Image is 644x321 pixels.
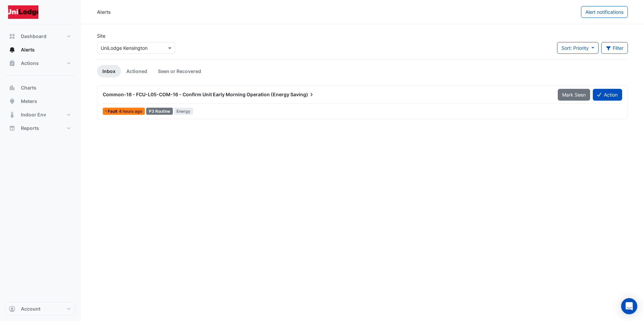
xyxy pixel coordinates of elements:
span: Charts [21,84,36,91]
button: Meters [5,95,75,108]
a: Actioned [121,65,153,77]
button: Dashboard [5,30,75,43]
span: Account [21,306,40,312]
span: Energy [174,108,193,115]
span: Indoor Env [21,111,46,118]
span: Alert notifications [585,9,623,15]
app-icon: Actions [9,60,15,67]
button: Mark Seen [558,89,590,101]
span: Thu 25-Sep-2025 05:15 AEST [119,109,142,114]
app-icon: Reports [9,125,15,132]
span: Mark Seen [562,92,586,98]
span: Alerts [21,46,35,53]
span: Saving) [290,91,315,98]
div: P3 Routine [146,108,173,115]
div: Open Intercom Messenger [621,298,637,314]
span: Meters [21,98,37,105]
a: Seen or Recovered [153,65,206,77]
app-icon: Alerts [9,46,15,53]
span: Actions [21,60,39,67]
span: Common-16 - FCU-L05-COM-16 - Confirm Unit Early Morning Operation (Energy [103,92,289,97]
span: Dashboard [21,33,46,40]
button: Reports [5,121,75,135]
button: Charts [5,81,75,95]
img: Company Logo [8,5,38,19]
button: Account [5,302,75,316]
app-icon: Dashboard [9,33,15,40]
a: Inbox [97,65,121,77]
button: Indoor Env [5,108,75,121]
button: Sort: Priority [557,42,599,54]
app-icon: Indoor Env [9,111,15,118]
app-icon: Meters [9,98,15,105]
button: Actions [5,57,75,70]
button: Action [593,89,622,101]
span: Fault [108,109,119,113]
button: Alert notifications [581,6,628,18]
div: Alerts [97,8,111,15]
app-icon: Charts [9,84,15,91]
label: Site [97,32,105,39]
span: Sort: Priority [561,45,589,51]
button: Alerts [5,43,75,57]
button: Filter [601,42,628,54]
span: Reports [21,125,39,132]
